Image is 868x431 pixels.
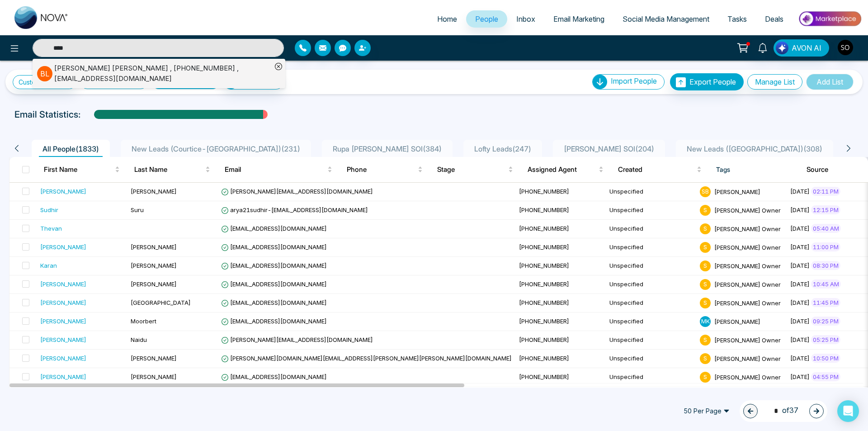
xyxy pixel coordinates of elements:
[44,164,113,175] span: First Name
[217,157,340,182] th: Email
[544,10,613,28] a: Email Marketing
[347,164,416,175] span: Phone
[811,205,840,214] span: 12:15 PM
[611,157,709,182] th: Created
[221,206,368,213] span: arya21sudhir-[EMAIL_ADDRESS][DOMAIN_NAME]
[519,188,569,195] span: [PHONE_NUMBER]
[221,355,512,362] span: [PERSON_NAME][DOMAIN_NAME][EMAIL_ADDRESS][PERSON_NAME][PERSON_NAME][DOMAIN_NAME]
[40,242,86,251] div: [PERSON_NAME]
[40,335,86,344] div: [PERSON_NAME]
[466,10,507,28] a: People
[519,336,569,343] span: [PHONE_NUMBER]
[714,188,760,195] span: [PERSON_NAME]
[131,299,191,306] span: [GEOGRAPHIC_DATA]
[700,372,711,383] span: S
[811,279,841,289] span: 10:45 AM
[790,299,810,306] span: [DATE]
[14,108,80,121] p: Email Statistics:
[40,279,86,289] div: [PERSON_NAME]
[718,10,756,28] a: Tasks
[689,77,736,86] span: Export People
[714,243,781,251] span: [PERSON_NAME] Owner
[606,257,696,275] td: Unspecified
[40,298,86,307] div: [PERSON_NAME]
[714,299,781,306] span: [PERSON_NAME] Owner
[790,280,810,288] span: [DATE]
[790,336,810,343] span: [DATE]
[131,262,177,269] span: [PERSON_NAME]
[700,186,711,197] span: S B
[714,206,781,213] span: [PERSON_NAME] Owner
[221,299,327,306] span: [EMAIL_ADDRESS][DOMAIN_NAME]
[13,75,76,89] a: Custom Filter
[14,6,69,29] img: Nova CRM Logo
[475,14,498,24] span: People
[747,74,802,90] button: Manage List
[714,280,781,288] span: [PERSON_NAME] Owner
[811,261,840,270] span: 08:30 PM
[700,242,711,253] span: S
[606,313,696,331] td: Unspecified
[221,280,327,288] span: [EMAIL_ADDRESS][DOMAIN_NAME]
[519,299,569,306] span: [PHONE_NUMBER]
[811,298,840,307] span: 11:45 PM
[790,355,810,362] span: [DATE]
[756,10,793,28] a: Deals
[131,317,156,325] span: Moorbert
[606,201,696,220] td: Unspecified
[790,243,810,251] span: [DATE]
[700,279,711,290] span: S
[131,188,177,195] span: [PERSON_NAME]
[40,187,86,196] div: [PERSON_NAME]
[790,317,810,325] span: [DATE]
[40,224,62,233] div: Thevan
[618,164,695,175] span: Created
[606,294,696,313] td: Unspecified
[790,373,810,380] span: [DATE]
[221,225,327,232] span: [EMAIL_ADDRESS][DOMAIN_NAME]
[790,225,810,232] span: [DATE]
[769,405,798,417] span: of 37
[765,14,783,24] span: Deals
[221,317,327,325] span: [EMAIL_ADDRESS][DOMAIN_NAME]
[790,188,810,195] span: [DATE]
[519,355,569,362] span: [PHONE_NUMBER]
[329,144,445,153] span: Rupa [PERSON_NAME] SOI ( 384 )
[519,373,569,380] span: [PHONE_NUMBER]
[811,354,840,363] span: 10:50 PM
[606,220,696,238] td: Unspecified
[40,205,58,214] div: Sudhir
[792,43,821,53] span: AVON AI
[797,9,863,29] img: Market-place.gif
[134,164,203,175] span: Last Name
[670,73,744,90] button: Export People
[428,10,466,28] a: Home
[221,336,373,343] span: [PERSON_NAME][EMAIL_ADDRESS][DOMAIN_NAME]
[54,63,272,84] div: [PERSON_NAME] [PERSON_NAME] , [PHONE_NUMBER] , [EMAIL_ADDRESS][DOMAIN_NAME]
[519,206,569,213] span: [PHONE_NUMBER]
[128,144,304,153] span: New Leads (Courtice-[GEOGRAPHIC_DATA]) ( 231 )
[40,261,57,270] div: Karan
[131,243,177,251] span: [PERSON_NAME]
[221,188,373,195] span: [PERSON_NAME][EMAIL_ADDRESS][DOMAIN_NAME]
[683,144,826,153] span: New Leads ([GEOGRAPHIC_DATA]) ( 308 )
[714,336,781,343] span: [PERSON_NAME] Owner
[516,14,535,24] span: Inbox
[519,317,569,325] span: [PHONE_NUMBER]
[221,373,327,380] span: [EMAIL_ADDRESS][DOMAIN_NAME]
[606,238,696,257] td: Unspecified
[838,40,853,55] img: User Avatar
[811,335,840,344] span: 05:25 PM
[811,224,841,233] span: 05:40 AM
[520,157,611,182] th: Assigned Agent
[127,157,217,182] th: Last Name
[131,355,177,362] span: [PERSON_NAME]
[553,14,604,24] span: Email Marketing
[40,317,86,326] div: [PERSON_NAME]
[39,144,103,153] span: All People ( 1833 )
[700,205,711,216] span: S
[519,262,569,269] span: [PHONE_NUMBER]
[623,14,709,24] span: Social Media Management
[700,223,711,234] span: S
[714,317,760,325] span: [PERSON_NAME]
